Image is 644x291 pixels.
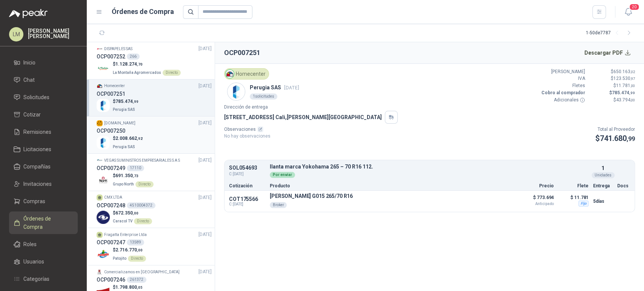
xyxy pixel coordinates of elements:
span: C: [DATE] [229,171,265,177]
img: Company Logo [97,269,103,275]
h3: OCP007246 [97,276,125,284]
p: Comercializamos en [GEOGRAPHIC_DATA] [104,269,180,275]
p: SOL054693 [229,165,265,171]
span: ,00 [630,98,635,102]
img: Company Logo [226,70,234,78]
div: 1 - 50 de 7787 [586,27,635,39]
h3: OCP007252 [97,52,125,61]
span: ,00 [133,211,138,215]
p: [DOMAIN_NAME] [104,120,135,126]
div: Directo [163,70,181,76]
span: [DATE] [198,268,212,276]
div: 266 [127,54,140,60]
span: 691.350 [115,173,138,178]
p: [PERSON_NAME] [540,68,585,75]
p: $ [590,75,635,82]
p: IVA [540,75,585,82]
span: 1.798.800 [115,285,143,290]
img: Company Logo [97,248,110,261]
span: Patojito [113,256,126,260]
p: [PERSON_NAME] G015 265/70 R16 [270,193,353,199]
span: Cotizar [23,110,41,119]
span: Invitaciones [23,180,52,188]
p: $ [590,82,635,89]
p: $ [113,172,154,179]
button: Descargar PDF [580,45,635,60]
div: Directo [128,256,146,262]
p: COT175566 [229,196,265,202]
span: 1.128.274 [115,61,143,67]
h3: OCP007249 [97,164,125,172]
span: [DATE] [198,157,212,164]
span: Usuarios [23,257,44,266]
a: Cotizar [9,107,78,122]
span: Roles [23,240,37,248]
a: Compras [9,194,78,208]
p: Entrega [593,184,613,188]
a: Compañías [9,159,78,174]
span: ,02 [630,70,635,74]
span: ,92 [137,136,143,141]
a: Categorías [9,272,78,286]
span: 672.350 [115,210,138,216]
img: Company Logo [97,211,110,224]
button: 20 [621,5,635,19]
span: Compras [23,197,45,205]
img: Company Logo [97,62,110,75]
span: Órdenes de Compra [23,214,71,231]
div: Directo [135,181,154,187]
a: Chat [9,73,78,87]
span: Compañías [23,162,51,171]
a: Inicio [9,55,78,70]
span: [DATE] [198,194,212,201]
div: 13589 [127,239,144,245]
p: $ [113,135,143,142]
p: DISPAPELES SAS [104,46,132,52]
p: 1 [601,164,604,172]
span: [DATE] [198,83,212,90]
img: Company Logo [97,46,103,52]
span: ,05 [137,285,143,289]
span: 785.474 [612,90,635,95]
img: Logo peakr [9,9,48,18]
p: 5 días [593,197,613,206]
p: Adicionales [540,96,585,104]
p: Dirección de entrega [224,104,635,111]
h3: OCP007250 [97,127,125,135]
p: llanta marca Yokohama 265 – 70 R16 112. [270,164,589,170]
p: Docs [617,184,630,188]
p: $ [113,247,146,254]
span: 2.008.662 [115,136,143,141]
div: Broker [270,202,287,208]
div: Fijo [578,201,589,207]
span: Categorías [23,275,49,283]
h3: OCP007248 [97,201,125,210]
span: 43.794 [616,97,635,103]
span: ,00 [630,84,635,88]
span: ,00 [137,248,143,252]
img: Company Logo [97,136,110,149]
a: Roles [9,237,78,251]
p: $ [590,68,635,75]
a: Company LogoHomecenter[DATE] OCP007251Company Logo$785.474,99Perugia SAS [97,83,212,113]
span: Inicio [23,58,35,67]
span: Solicitudes [23,93,49,101]
p: Precio [516,184,554,188]
img: Company Logo [97,157,103,163]
span: ,73 [133,174,138,178]
span: Grupo North [113,182,134,186]
span: 11.781 [616,83,635,88]
a: Remisiones [9,125,78,139]
a: CMX LTDA[DATE] OCP0072484510004372Company Logo$672.350,00Caracol TVDirecto [97,194,212,225]
span: Perugia SAS [113,145,135,149]
a: Órdenes de Compra [9,211,78,234]
span: Remisiones [23,128,51,136]
div: Homecenter [224,68,269,80]
span: ,99 [133,100,138,104]
div: LM [9,27,23,41]
span: Perugia SAS [113,107,135,112]
span: ,70 [137,62,143,66]
span: Anticipado [516,202,554,206]
a: Company LogoDISPAPELES SAS[DATE] OCP007252266Company Logo$1.128.274,70La Montaña AgromercadosDirecto [97,45,212,76]
span: [DATE] [198,45,212,52]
